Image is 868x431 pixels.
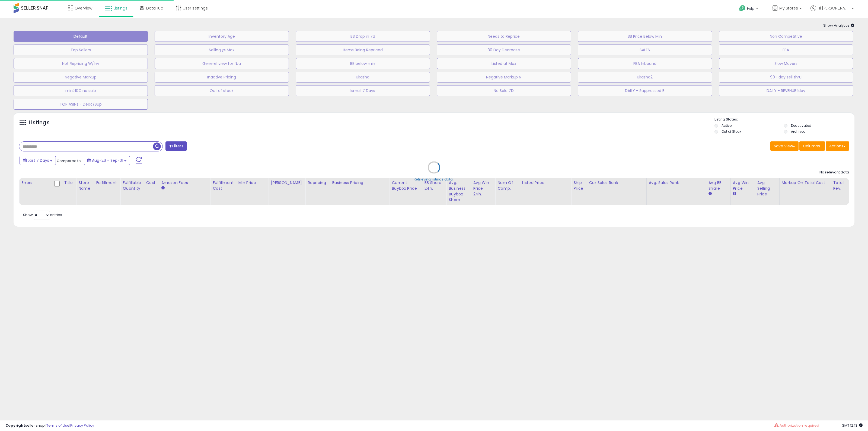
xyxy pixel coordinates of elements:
i: Get Help [739,5,746,12]
span: Show Analytics [823,23,854,28]
span: DataHub [146,5,163,11]
button: Ukasha2 [578,72,712,83]
span: Overview [75,5,92,11]
button: Top Sellers [14,45,148,55]
button: Inventory Age [155,31,289,42]
button: Ismail 7 Days [296,85,430,96]
button: BB below min [296,58,430,69]
button: Negative Markup N [437,72,571,83]
button: Items Being Repriced [296,45,430,55]
button: BB Price Below Min [578,31,712,42]
span: Hi [PERSON_NAME] [818,5,850,11]
button: Needs to Reprice [437,31,571,42]
button: TOP ASINs - Deac/Sup [14,99,148,110]
button: BB Drop in 7d [296,31,430,42]
span: Listings [113,5,127,11]
span: My Stores [779,5,798,11]
button: SALES [578,45,712,55]
button: Generel view for fba [155,58,289,69]
button: min>10% no sale [14,85,148,96]
button: DAILY - Suppressed B [578,85,712,96]
button: 30 Day Decrease [437,45,571,55]
button: Not Repricing W/Inv [14,58,148,69]
button: Selling @ Max [155,45,289,55]
button: Slow Movers [719,58,853,69]
a: Help [735,1,764,18]
button: Non Competitive [719,31,853,42]
button: Negative Markup [14,72,148,83]
button: Ukasha [296,72,430,83]
div: Retrieving listings data.. [414,177,454,182]
button: Inactive Pricing [155,72,289,83]
button: No Sale 7D [437,85,571,96]
button: FBA [719,45,853,55]
span: Help [747,6,754,11]
a: Hi [PERSON_NAME] [810,5,854,18]
button: Listed at Max [437,58,571,69]
button: Default [14,31,148,42]
button: FBA Inbound [578,58,712,69]
button: 90+ day sell thru [719,72,853,83]
button: DAILY - REVENUE 1day [719,85,853,96]
button: Out of stock [155,85,289,96]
